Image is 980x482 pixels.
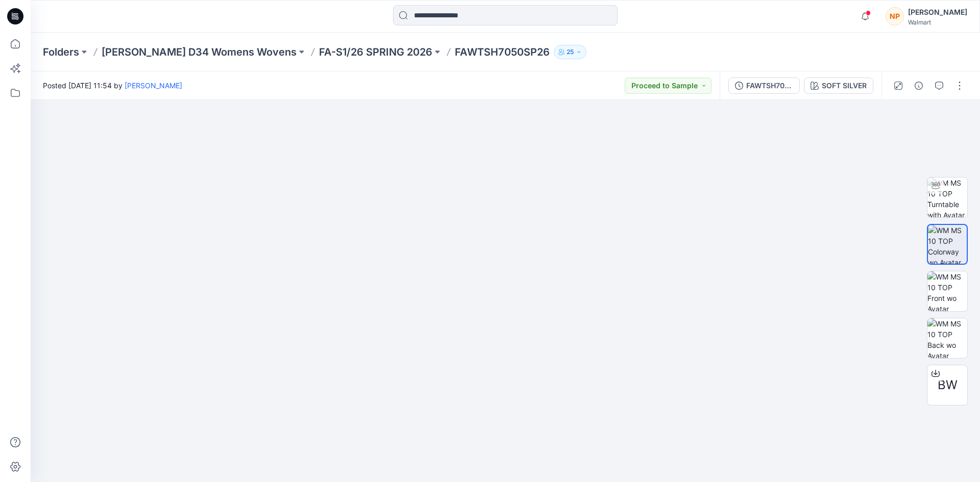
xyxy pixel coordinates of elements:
div: FAWTSH7050SP26 [746,80,793,91]
a: [PERSON_NAME] [125,81,182,90]
img: WM MS 10 TOP Colorway wo Avatar [928,225,967,264]
div: [PERSON_NAME] [908,6,967,18]
img: WM MS 10 TOP Front wo Avatar [927,271,967,311]
div: Walmart [908,18,967,26]
span: Posted [DATE] 11:54 by [43,80,182,91]
span: BW [938,376,958,394]
button: SOFT SILVER [804,78,873,94]
img: WM MS 10 TOP Back wo Avatar [927,318,967,358]
div: SOFT SILVER [822,80,867,91]
button: 25 [554,45,586,59]
p: 25 [567,46,574,58]
p: FAWTSH7050SP26 [455,45,550,59]
img: WM MS 10 TOP Turntable with Avatar [927,177,967,217]
button: FAWTSH7050SP26 [728,78,800,94]
a: Folders [43,45,79,59]
a: [PERSON_NAME] D34 Womens Wovens [102,45,297,59]
button: Details [911,78,927,94]
div: NP [886,7,904,26]
a: FA-S1/26 SPRING 2026 [319,45,432,59]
